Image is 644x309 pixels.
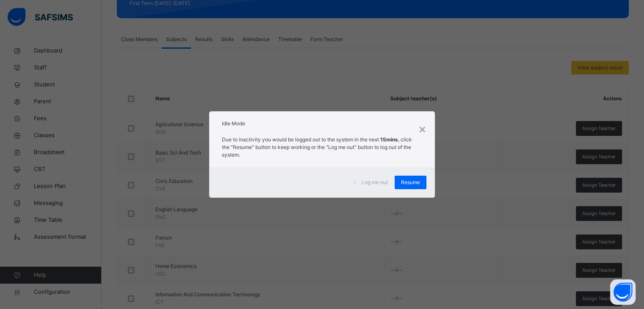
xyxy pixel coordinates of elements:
p: Due to inactivity you would be logged out to the system in the next , click the "Resume" button t... [222,136,422,159]
h2: Idle Mode [222,120,422,127]
strong: 15mins [380,136,398,143]
div: × [418,120,426,138]
button: Open asap [610,279,636,305]
span: Resume [401,179,420,186]
span: Log me out [362,179,388,186]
